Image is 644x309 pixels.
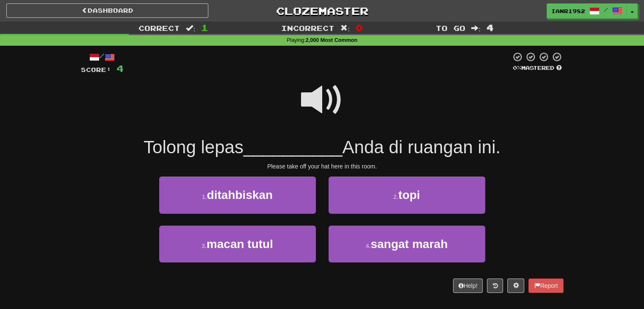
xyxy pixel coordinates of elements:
[604,7,608,13] span: /
[436,24,465,32] span: To go
[511,64,564,72] div: Mastered
[221,3,423,18] a: Clozemaster
[281,24,334,32] span: Incorrect
[243,137,343,157] span: __________
[329,226,485,262] button: 4.sangat marah
[356,22,363,33] span: 0
[486,22,494,33] span: 4
[551,7,585,15] span: IanR1982
[487,279,503,293] button: Round history (alt+y)
[81,66,111,73] span: Score:
[513,64,521,71] span: 0 %
[116,63,124,74] span: 4
[393,193,398,200] small: 2 .
[370,237,448,251] span: sangat marah
[547,3,627,19] a: IanR1982 /
[138,24,180,32] span: Correct
[306,37,357,43] strong: 2,000 Most Common
[186,25,195,32] span: :
[471,25,481,32] span: :
[340,25,350,32] span: :
[366,243,371,249] small: 4 .
[207,237,273,251] span: macan tutul
[6,3,208,18] a: Dashboard
[81,52,124,62] div: /
[159,226,316,262] button: 3.macan tutul
[342,137,500,157] span: Anda di ruangan ini.
[202,193,207,200] small: 1 .
[159,177,316,213] button: 1.ditahbiskan
[329,177,485,213] button: 2.topi
[81,162,564,171] div: Please take off your hat here in this room.
[144,137,243,157] span: Tolong lepas
[207,188,273,201] span: ditahbiskan
[528,279,563,293] button: Report
[453,279,483,293] button: Help!
[201,22,208,33] span: 1
[398,188,420,201] span: topi
[202,243,207,249] small: 3 .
